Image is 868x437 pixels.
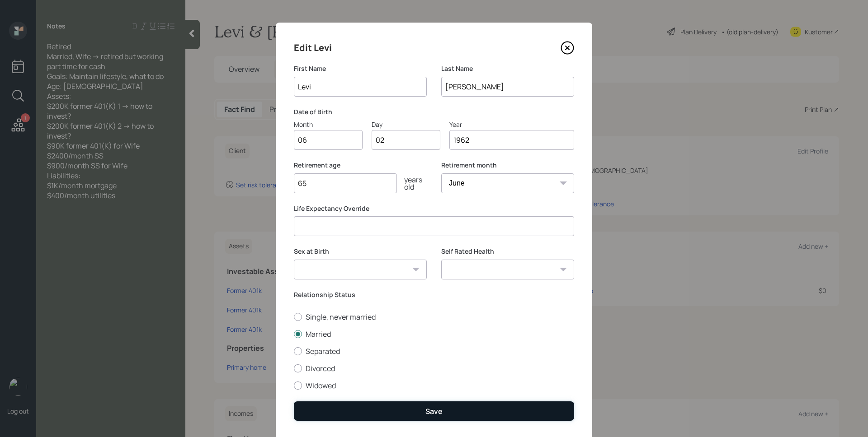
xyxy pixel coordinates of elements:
[425,406,443,416] div: Save
[294,346,574,356] label: Separated
[294,204,574,213] label: Life Expectancy Override
[294,312,574,322] label: Single, never married
[372,120,440,129] div: Day
[449,120,574,129] div: Year
[294,290,574,299] label: Relationship Status
[372,130,440,150] input: Day
[294,381,574,391] label: Widowed
[294,130,363,150] input: Month
[294,401,574,421] button: Save
[294,363,574,373] label: Divorced
[294,41,332,55] h4: Edit Levi
[294,107,574,116] label: Date of Birth
[397,176,427,191] div: years old
[294,247,427,256] label: Sex at Birth
[441,161,574,170] label: Retirement month
[441,247,574,256] label: Self Rated Health
[294,120,363,129] div: Month
[294,329,574,339] label: Married
[294,64,427,73] label: First Name
[441,64,574,73] label: Last Name
[294,161,427,170] label: Retirement age
[449,130,574,150] input: Year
